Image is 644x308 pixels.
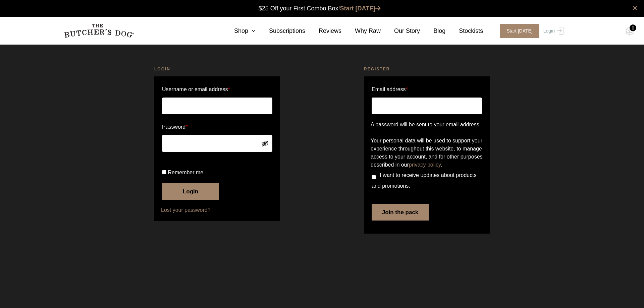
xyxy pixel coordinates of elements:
a: Start [DATE] [340,5,381,12]
a: Start [DATE] [493,24,542,38]
span: Start [DATE] [500,24,539,38]
a: Login [542,24,563,38]
p: A password will be sent to your email address. [371,121,483,129]
a: Why Raw [341,26,381,36]
a: close [633,4,637,12]
a: Lost your password? [161,206,273,214]
span: Remember me [168,170,203,175]
label: Email address [372,84,408,95]
h2: Login [154,66,280,72]
a: Stockists [445,26,483,36]
a: Reviews [305,26,341,36]
img: TBD_Cart-Empty.png [626,27,634,36]
label: Username or email address [162,84,272,95]
button: Join the pack [372,204,429,221]
a: Our Story [381,26,420,36]
label: Password [162,122,272,132]
button: Show password [261,140,269,147]
a: Blog [420,26,445,36]
button: Login [162,183,219,200]
a: Subscriptions [256,26,305,36]
input: Remember me [162,170,166,174]
input: I want to receive updates about products and promotions. [372,175,376,179]
div: 0 [630,24,636,31]
h2: Register [364,66,490,72]
p: Your personal data will be used to support your experience throughout this website, to manage acc... [371,137,483,169]
a: privacy policy [409,162,441,168]
span: I want to receive updates about products and promotions. [372,172,477,189]
a: Shop [221,26,256,36]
